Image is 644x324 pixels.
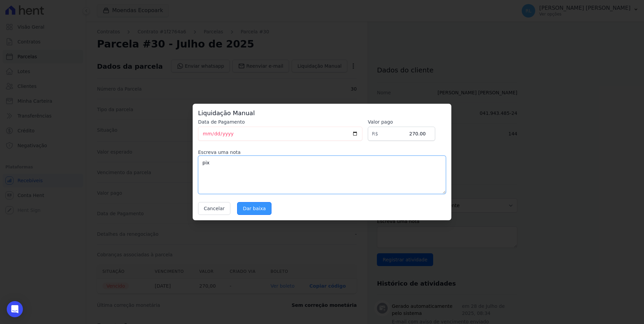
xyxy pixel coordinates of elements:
[198,202,230,215] button: Cancelar
[237,202,271,215] input: Dar baixa
[368,119,435,125] label: Valor pago
[7,301,23,317] div: Open Intercom Messenger
[198,109,446,117] h3: Liquidação Manual
[198,149,446,156] label: Escreva uma nota
[198,119,362,125] label: Data de Pagamento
